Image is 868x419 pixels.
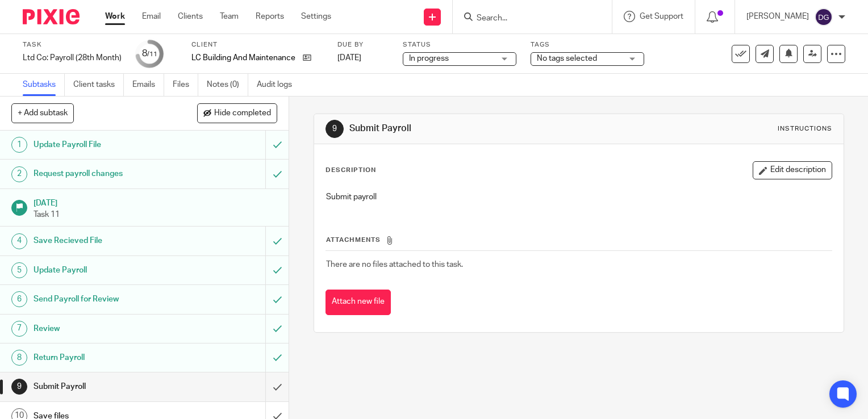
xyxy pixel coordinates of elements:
small: /11 [147,51,157,57]
div: Ltd Co: Payroll (28th Month) [23,52,122,64]
span: Get Support [640,12,683,20]
label: Tags [531,40,644,49]
label: Status [403,40,516,49]
span: No tags selected [537,55,597,62]
img: svg%3E [815,8,833,26]
label: Due by [337,40,389,49]
span: [DATE] [337,54,361,62]
h1: Submit Payroll [34,378,181,395]
h1: Request payroll changes [34,165,181,182]
h1: Review [34,320,181,337]
h1: [DATE] [34,195,278,209]
div: 5 [11,262,27,278]
h1: Save Recieved File [34,232,181,249]
div: Instructions [778,124,832,133]
a: Settings [301,11,331,22]
label: Task [23,40,122,49]
span: Hide completed [214,109,271,118]
h1: Send Payroll for Review [34,291,181,308]
img: Pixie [23,9,80,24]
div: 9 [325,120,344,138]
a: Email [142,11,161,22]
label: Client [191,40,323,49]
button: Hide completed [197,103,277,123]
button: + Add subtask [11,103,74,123]
div: 9 [11,379,27,395]
div: 8 [142,47,157,60]
div: 1 [11,137,27,153]
a: Reports [256,11,284,22]
p: Task 11 [34,209,278,220]
div: 4 [11,233,27,249]
p: Description [325,166,376,175]
a: Clients [178,11,203,22]
span: There are no files attached to this task. [326,261,463,269]
h1: Update Payroll [34,262,181,279]
div: 6 [11,291,27,307]
a: Client tasks [73,74,124,96]
a: Team [220,11,239,22]
a: Files [173,74,198,96]
a: Audit logs [257,74,301,96]
a: Notes (0) [207,74,248,96]
div: 8 [11,350,27,366]
h1: Submit Payroll [349,123,603,135]
span: In progress [409,55,449,62]
p: Submit payroll [326,191,832,203]
button: Attach new file [325,290,391,315]
h1: Return Payroll [34,349,181,366]
a: Work [105,11,125,22]
h1: Update Payroll File [34,136,181,153]
button: Edit description [753,161,832,179]
div: 7 [11,321,27,337]
a: Emails [132,74,164,96]
a: Subtasks [23,74,65,96]
div: 2 [11,166,27,182]
p: [PERSON_NAME] [746,11,809,22]
input: Search [475,14,578,24]
span: Attachments [326,237,381,243]
p: LC Building And Maintenance Ltd [191,52,297,64]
